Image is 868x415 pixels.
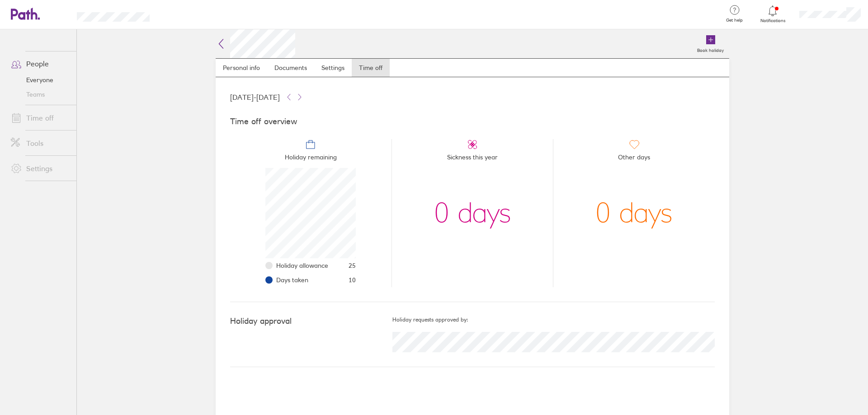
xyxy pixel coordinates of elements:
a: Settings [314,59,352,77]
a: Documents [267,59,314,77]
span: Sickness this year [447,150,498,168]
a: Tools [4,134,76,152]
h4: Time off overview [230,117,715,126]
div: 0 days [434,168,511,258]
a: Book holiday [692,29,729,58]
span: 25 [349,262,356,269]
a: People [4,55,76,73]
a: Everyone [4,73,76,87]
a: Notifications [758,5,788,23]
h5: Holiday requests approved by: [392,317,715,323]
a: Time off [352,59,390,77]
a: Personal info [216,59,267,77]
span: Holiday allowance [276,262,328,269]
span: Holiday remaining [285,150,337,168]
span: [DATE] - [DATE] [230,93,280,101]
span: Notifications [758,18,788,23]
span: Get help [720,18,749,23]
a: Settings [4,159,76,177]
div: 0 days [595,168,673,258]
a: Teams [4,87,76,102]
span: Other days [618,150,650,168]
label: Book holiday [692,45,729,53]
h4: Holiday approval [230,317,392,326]
span: Days taken [276,276,308,284]
span: 10 [349,276,356,284]
a: Time off [4,109,76,127]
